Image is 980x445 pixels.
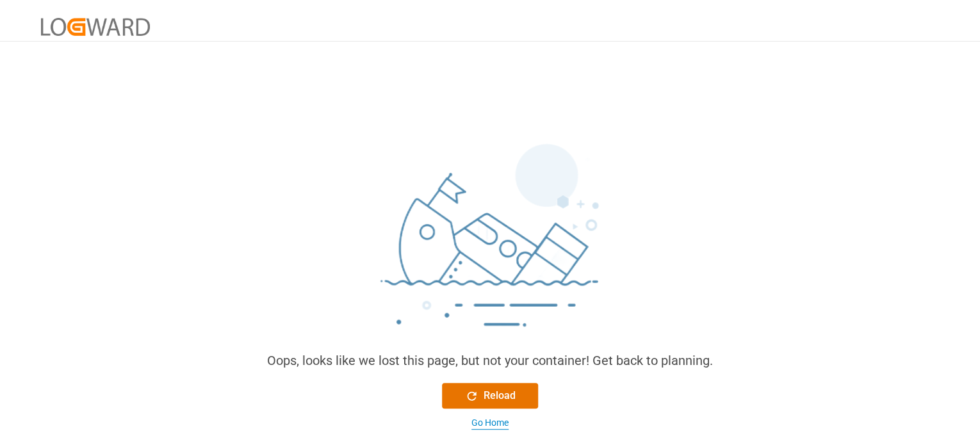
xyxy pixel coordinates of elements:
[442,416,538,430] button: Go Home
[298,138,682,351] img: sinking_ship.png
[267,351,713,370] div: Oops, looks like we lost this page, but not your container! Get back to planning.
[442,383,538,409] button: Reload
[465,388,516,403] div: Reload
[471,416,509,430] div: Go Home
[41,18,150,35] img: Logward_new_orange.png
